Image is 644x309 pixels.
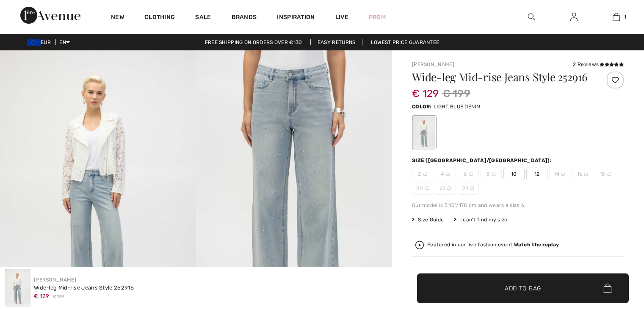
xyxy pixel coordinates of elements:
[469,172,473,176] img: ring-m.svg
[412,61,454,67] a: [PERSON_NAME]
[435,168,456,180] span: 4
[412,157,553,164] div: Size ([GEOGRAPHIC_DATA]/[GEOGRAPHIC_DATA]):
[570,12,578,22] img: My Info
[20,7,80,24] img: 1ère Avenue
[514,242,559,248] strong: Watch the replay
[584,172,588,176] img: ring-m.svg
[27,39,41,46] img: Euro
[412,104,432,110] span: Color:
[111,14,124,22] a: New
[195,14,211,22] a: Sale
[573,61,624,68] div: 2 Reviews
[481,168,502,180] span: 8
[446,172,450,176] img: ring-m.svg
[198,39,309,45] a: Free shipping on orders over €130
[412,216,444,223] span: Size Guide
[53,294,64,300] span: € 199
[434,104,481,110] span: LIGHT BLUE DENIM
[595,168,616,180] span: 18
[454,216,507,223] div: I can't find my size
[412,182,433,195] span: 20
[564,12,584,22] a: Sign In
[595,12,637,22] a: 1
[423,172,427,176] img: ring-m.svg
[277,14,315,22] span: Inspiration
[624,13,626,21] span: 1
[412,168,433,180] span: 2
[59,39,70,45] span: EN
[412,79,439,99] span: € 129
[364,39,446,45] a: Lowest Price Guarantee
[232,14,257,22] a: Brands
[413,116,435,148] div: LIGHT BLUE DENIM
[572,168,593,180] span: 16
[607,172,611,176] img: ring-m.svg
[144,14,175,22] a: Clothing
[427,242,559,248] div: Featured in our live fashion event.
[310,39,363,45] a: Easy Returns
[34,284,134,292] div: Wide-leg Mid-rise Jeans Style 252916
[34,277,76,283] a: [PERSON_NAME]
[503,168,525,180] span: 10
[27,39,54,45] span: EUR
[549,168,570,180] span: 14
[613,12,620,22] img: My Bag
[435,182,456,195] span: 22
[425,186,429,190] img: ring-m.svg
[447,186,451,190] img: ring-m.svg
[470,186,474,190] img: ring-m.svg
[369,13,386,22] a: Prom
[492,172,496,176] img: ring-m.svg
[590,246,636,267] iframe: Opens a widget where you can chat to one of our agents
[412,72,589,83] h1: Wide-leg Mid-rise Jeans Style 252916
[561,172,565,176] img: ring-m.svg
[442,86,471,101] span: € 199
[417,273,629,303] button: Add to Bag
[526,168,547,180] span: 12
[335,13,348,22] a: Live
[505,284,541,292] span: Add to Bag
[415,241,424,249] img: Watch the replay
[34,293,50,299] span: € 129
[412,201,624,209] div: Our model is 5'10"/178 cm and wears a size 6.
[458,182,479,195] span: 24
[458,168,479,180] span: 6
[603,284,611,293] img: Bag.svg
[528,12,535,22] img: search the website
[5,269,30,307] img: Wide-Leg Mid-Rise Jeans Style 252916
